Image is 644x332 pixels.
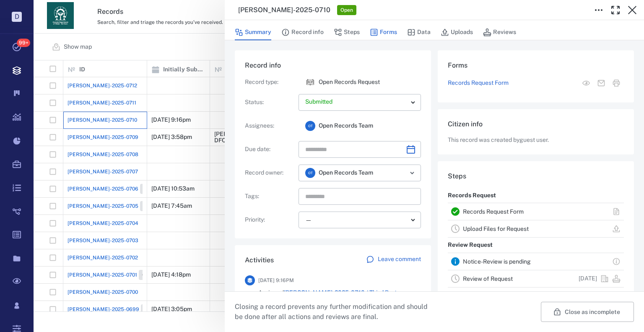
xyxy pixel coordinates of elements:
[448,79,509,87] a: Records Request Form
[305,77,315,87] div: Open Records Request
[463,225,529,232] a: Upload Files for Request
[245,98,295,107] p: Status :
[607,2,624,18] button: Toggle Fullscreen
[305,121,315,131] div: O T
[448,188,496,203] p: Records Request
[579,76,594,91] button: View form in the step
[235,302,434,322] p: Closing a record prevents any further modification and should be done after all actions and revie...
[281,24,324,40] button: Record info
[235,24,271,40] button: Summary
[448,60,624,71] h6: Forms
[305,77,315,87] img: icon Open Records Request
[258,289,400,304] a: [PERSON_NAME]-2025-0710 / Third Party Upload
[258,289,421,305] span: Assigned step to
[319,78,380,86] p: Open Records Request
[235,50,431,245] div: Record infoRecord type:icon Open Records RequestOpen Records RequestStatus:Assignees:OTOpen Recor...
[579,274,597,283] p: [DATE]
[245,192,295,201] p: Tags :
[463,208,524,215] a: Records Request Form
[370,24,397,40] button: Forms
[19,6,36,13] span: Help
[407,24,431,40] button: Data
[305,215,408,225] div: —
[448,238,493,253] p: Review Request
[483,24,516,40] button: Reviews
[438,109,634,161] div: Citizen infoThis record was created byguest user.
[624,2,641,18] button: Close
[245,169,295,177] p: Record owner :
[441,24,473,40] button: Uploads
[339,7,355,14] span: Open
[238,5,330,15] h3: [PERSON_NAME]-2025-0710
[590,2,607,18] button: Toggle to Edit Boxes
[319,169,373,177] span: Open Records Team
[378,255,421,264] p: Leave comment
[245,122,295,130] p: Assignees :
[17,39,30,47] span: 99+
[305,98,408,106] p: Submitted
[245,216,295,224] p: Priority :
[258,275,294,285] span: [DATE] 9:16PM
[541,302,634,322] button: Close as incomplete
[402,141,419,158] button: Choose date
[448,171,624,181] h6: Steps
[594,76,609,91] button: Mail form
[319,122,373,130] span: Open Records Team
[366,255,421,265] a: Leave comment
[12,12,22,22] p: D
[245,60,421,71] h6: Record info
[438,50,634,109] div: FormsRecords Request FormView form in the stepMail formPrint form
[334,24,360,40] button: Steps
[406,167,418,179] button: Open
[448,136,624,144] p: This record was created by guest user .
[245,255,274,265] h6: Activities
[463,275,513,282] a: Review of Request
[305,168,315,178] div: O T
[245,78,295,86] p: Record type :
[245,145,295,154] p: Due date :
[609,76,624,91] button: Print form
[448,119,624,129] h6: Citizen info
[463,258,531,265] a: Notice-Review is pending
